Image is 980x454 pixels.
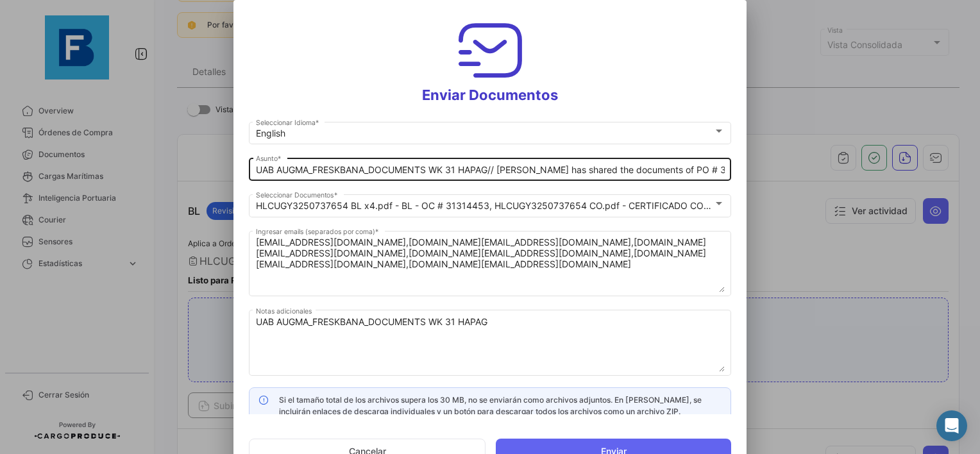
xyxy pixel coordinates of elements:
[256,128,285,139] mat-select-trigger: English
[249,15,731,104] h3: Enviar Documentos
[936,410,967,441] div: Abrir Intercom Messenger
[279,395,702,416] span: Si el tamaño total de los archivos supera los 30 MB, no se enviarán como archivos adjuntos. En [P...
